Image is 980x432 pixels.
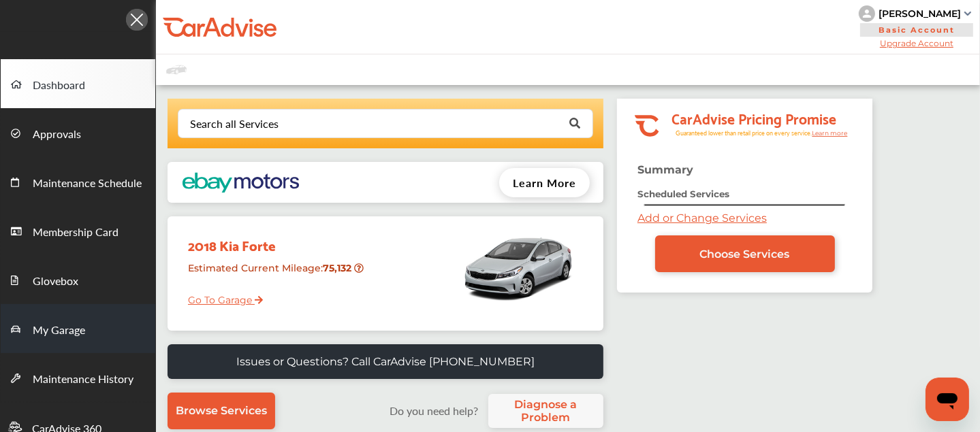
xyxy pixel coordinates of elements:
[700,248,790,261] span: Choose Services
[33,77,85,95] span: Dashboard
[1,59,155,108] a: Dashboard
[383,403,485,418] label: Do you need help?
[168,393,275,429] a: Browse Services
[1,108,155,157] a: Approvals
[655,235,835,272] a: Choose Services
[178,223,377,256] div: 2018 Kia Forte
[859,38,975,48] span: Upgrade Account
[964,12,971,16] img: sCxJUJ+qAmfqhQGDUl18vwLg4ZYJ6CxN7XmbOMBAAAAAElFTkSuQmCC
[176,404,267,417] span: Browse Services
[323,262,354,274] strong: 75,132
[178,284,263,310] a: Go To Garage
[33,273,78,290] span: Glovebox
[460,223,576,312] img: mobile_12456_st0640_046.jpg
[488,394,603,428] a: Diagnose a Problem
[126,9,148,31] img: Icon.5fd9dcc7.svg
[1,255,155,304] a: Glovebox
[33,322,85,339] span: My Garage
[33,224,118,242] span: Membership Card
[637,212,767,225] a: Add or Change Services
[879,7,961,20] div: [PERSON_NAME]
[168,344,603,379] a: Issues or Questions? Call CarAdvise [PHONE_NUMBER]
[513,175,576,190] span: Learn More
[676,129,812,137] tspan: Guaranteed lower than retail price on every service.
[190,118,279,129] div: Search all Services
[178,256,377,291] div: Estimated Current Mileage :
[1,353,155,402] a: Maintenance History
[637,188,729,199] strong: Scheduled Services
[671,105,836,130] tspan: CarAdvise Pricing Promise
[33,175,142,193] span: Maintenance Schedule
[860,23,973,37] span: Basic Account
[495,398,597,424] span: Diagnose a Problem
[1,304,155,353] a: My Garage
[1,206,155,255] a: Membership Card
[859,5,875,22] img: knH8PDtVvWoAbQRylUukY18CTiRevjo20fAtgn5MLBQj4uumYvk2MzTtcAIzfGAtb1XOLVMAvhLuqoNAbL4reqehy0jehNKdM...
[1,157,155,206] a: Maintenance Schedule
[812,129,848,137] tspan: Learn more
[637,163,693,176] strong: Summary
[33,371,133,388] span: Maintenance History
[33,126,81,144] span: Approvals
[926,378,969,421] iframe: Button to launch messaging window
[166,61,187,78] img: placeholder_car.fcab19be.svg
[236,355,535,368] p: Issues or Questions? Call CarAdvise [PHONE_NUMBER]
